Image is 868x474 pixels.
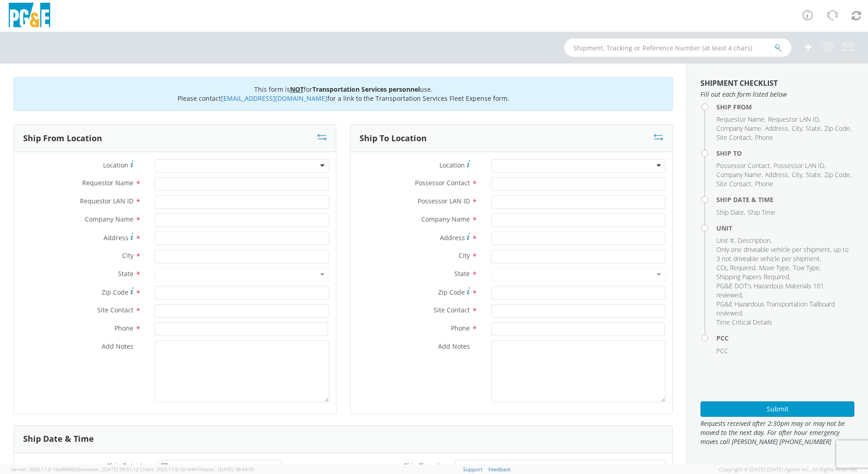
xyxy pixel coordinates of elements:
[768,115,819,123] span: Requestor LAN ID
[118,269,133,278] span: State
[759,263,791,272] li: ,
[107,461,137,470] span: Ship Date
[83,466,138,473] span: master, [DATE] 09:51:12
[404,461,434,470] span: Ship Time
[221,94,327,103] a: [EMAIL_ADDRESS][DOMAIN_NAME]
[716,346,728,355] span: PCC
[23,434,94,444] h3: Ship Date & Time
[7,3,52,30] img: pge-logo-06675f144f4cfa6a6814.png
[716,170,761,179] span: Company Name
[824,124,850,133] span: Zip Code
[14,77,673,111] div: This form is for use. Please contact for a link to the Transportation Services Fleet Expense form.
[418,197,470,205] span: Possessor LAN ID
[700,419,854,446] span: Requests received after 2:30pm may or may not be moved to the next day. For after hour emergency ...
[716,104,854,110] h4: Ship From
[440,233,465,242] span: Address
[768,115,820,124] li: ,
[755,133,773,142] span: Phone
[716,161,771,170] li: ,
[765,124,788,133] span: Address
[564,39,791,57] input: Shipment, Tracking or Reference Number (at least 4 chars)
[792,170,802,179] span: City
[793,263,819,272] span: Tow Type
[700,90,854,99] span: Fill out each form listed below
[716,124,763,133] li: ,
[738,236,772,245] li: ,
[360,134,427,143] h3: Ship To Location
[104,233,128,242] span: Address
[716,300,852,318] li: ,
[716,225,854,232] h4: Unit
[716,263,757,272] li: ,
[716,208,745,217] li: ,
[765,170,788,179] span: Address
[765,124,789,133] li: ,
[716,115,766,124] li: ,
[438,342,470,351] span: Add Notes
[103,161,128,169] span: Location
[716,150,854,157] h4: Ship To
[463,466,483,473] a: Support
[716,196,854,203] h4: Ship Date & Time
[738,236,770,245] span: Description
[434,306,470,314] span: Site Contact
[716,236,735,245] li: ,
[824,170,851,179] li: ,
[716,208,744,217] span: Ship Date
[716,272,790,281] li: ,
[716,245,848,263] span: Only one driveable vehicle per shipment, up to 3 not driveable vehicle per shipment
[421,215,470,223] span: Company Name
[439,161,465,169] span: Location
[824,124,851,133] li: ,
[806,124,821,133] span: State
[792,170,804,179] li: ,
[716,335,854,341] h4: PCC
[716,263,755,272] span: CDL Required
[85,215,133,223] span: Company Name
[716,133,753,142] li: ,
[716,281,852,300] li: ,
[438,288,465,296] span: Zip Code
[140,466,254,473] span: Client: 2025.17.0-cb14447
[748,208,775,217] span: Ship Time
[793,263,821,272] li: ,
[755,179,773,188] span: Phone
[716,161,770,170] span: Possessor Contact
[716,281,824,299] span: PG&E DOT's Hazardous Materials 101 reviewed
[459,251,470,260] span: City
[451,324,470,332] span: Phone
[719,466,857,473] span: Copyright © [DATE]-[DATE] Agistix Inc., All Rights Reserved
[716,133,751,142] span: Site Contact
[716,236,734,245] span: Unit #
[774,161,826,170] li: ,
[122,251,133,260] span: City
[792,124,802,133] span: City
[454,269,470,278] span: State
[716,272,789,281] span: Shipping Papers Required
[716,124,761,133] span: Company Name
[716,179,753,188] li: ,
[716,300,835,317] span: PG&E Hazardous Transportation Tailboard reviewed
[806,124,822,133] li: ,
[11,466,138,473] span: Server: 2025.17.0-16a969492de
[23,134,102,143] h3: Ship From Location
[716,170,763,179] li: ,
[700,78,778,88] strong: Shipment Checklist
[102,288,128,296] span: Zip Code
[199,466,254,473] span: master, [DATE] 08:44:05
[312,85,420,94] b: Transportation Services personnel
[114,324,133,332] span: Phone
[716,179,751,188] span: Site Contact
[774,161,824,170] span: Possessor LAN ID
[792,124,804,133] li: ,
[824,170,850,179] span: Zip Code
[80,197,133,205] span: Requestor LAN ID
[415,178,470,187] span: Possessor Contact
[716,115,764,123] span: Requestor Name
[759,263,789,272] span: Move Type
[806,170,821,179] span: State
[716,245,852,263] li: ,
[806,170,822,179] li: ,
[765,170,789,179] li: ,
[102,342,133,351] span: Add Notes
